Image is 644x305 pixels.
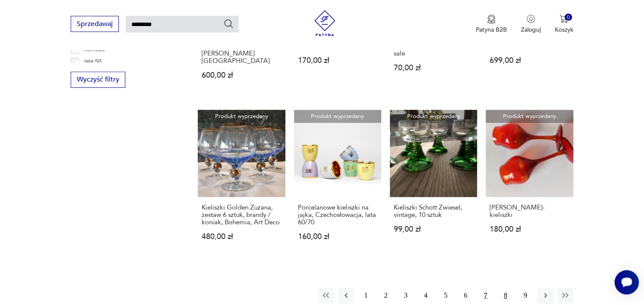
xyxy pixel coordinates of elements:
[394,226,473,233] p: 99,00 zł
[555,26,573,34] p: Koszyk
[521,15,541,34] button: Zaloguj
[71,22,119,28] a: Sprzedawaj
[71,16,119,32] button: Sprzedawaj
[202,72,281,79] p: 600,00 zł
[555,15,573,34] button: 0Koszyk
[476,26,507,34] p: Patyna B2B
[390,110,477,258] a: Produkt wyprzedanyKieliszki Schott Zwiesel, vintage, 10 sztukKieliszki Schott Zwiesel, vintage, 1...
[438,288,454,304] button: 5
[198,110,285,258] a: Produkt wyprzedanyKieliszki Golden Zuzana, zestaw 6 sztuk, brandy / koniak, Bohemia, Art DecoKiel...
[298,204,377,226] h3: Porcelanowe kieliszki na jajka, Czechosłowacja, lata 60/70
[526,15,535,23] img: Ikonka użytkownika
[394,36,473,58] h3: Ceramiczna karafka i 4 kieliszki, lata 60./70. 20 % sale
[476,15,507,34] button: Patyna B2B
[358,288,374,304] button: 1
[294,110,381,258] a: Produkt wyprzedanyPorcelanowe kieliszki na jajka, Czechosłowacja, lata 60/70Porcelanowe kieliszki...
[498,288,513,304] button: 8
[476,15,507,34] a: Ikona medaluPatyna B2B
[202,204,281,226] h3: Kieliszki Golden Zuzana, zestaw 6 sztuk, brandy / koniak, Bohemia, Art Deco
[202,36,281,65] h3: kieliszki do wina komplet 6 szt.-proj. [PERSON_NAME][GEOGRAPHIC_DATA]
[85,45,105,55] p: komoda
[378,288,394,304] button: 2
[490,57,569,65] p: 699,00 zł
[418,288,434,304] button: 4
[559,15,568,23] img: Ikona koszyka
[478,288,494,304] button: 7
[458,288,474,304] button: 6
[518,288,533,304] button: 9
[490,226,569,233] p: 180,00 zł
[486,110,573,258] a: Produkt wyprzedanyHorbowy- kieliszki[PERSON_NAME]- kieliszki180,00 zł
[615,270,639,295] iframe: Smartsupp widget button
[490,36,569,50] h3: Karafka i kieliszki, Art Deco, lata 30.
[71,72,125,88] button: Wyczyść filtry
[223,19,234,29] button: Szukaj
[394,65,473,72] p: 70,00 zł
[202,233,281,241] p: 480,00 zł
[298,233,377,241] p: 160,00 zł
[298,57,377,65] p: 170,00 zł
[521,26,541,34] p: Zaloguj
[394,204,473,219] h3: Kieliszki Schott Zwiesel, vintage, 10 sztuk
[298,36,377,50] h3: Karafka i trzy kieliszki, lata 50.
[565,14,572,21] div: 0
[312,10,338,36] img: Patyna - sklep z meblami i dekoracjami vintage
[487,15,496,24] img: Ikona medalu
[490,204,569,219] h3: [PERSON_NAME]- kieliszki
[85,57,103,67] p: lata 50.
[398,288,414,304] button: 3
